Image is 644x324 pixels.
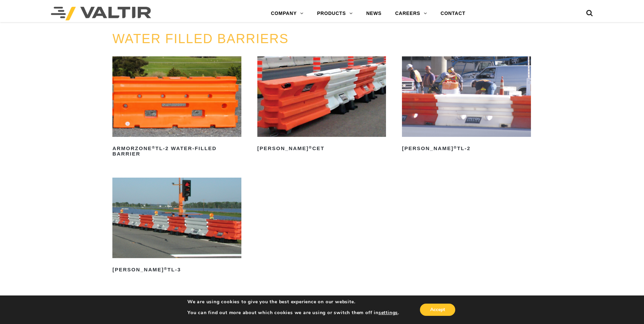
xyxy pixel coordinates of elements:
[434,7,472,20] a: CONTACT
[51,7,151,20] img: Valtir
[402,56,531,154] a: [PERSON_NAME]®TL-2
[454,145,457,149] sup: ®
[112,143,241,159] h2: ArmorZone TL-2 Water-Filled Barrier
[310,7,360,20] a: PRODUCTS
[264,7,310,20] a: COMPANY
[112,264,241,275] h2: [PERSON_NAME] TL-3
[112,178,241,275] a: [PERSON_NAME]®TL-3
[164,267,167,271] sup: ®
[112,32,289,46] a: WATER FILLED BARRIERS
[257,56,386,154] a: [PERSON_NAME]®CET
[112,56,241,159] a: ArmorZone®TL-2 Water-Filled Barrier
[379,310,398,316] button: settings
[152,145,155,149] sup: ®
[420,304,455,316] button: Accept
[187,310,399,316] p: You can find out more about which cookies we are using or switch them off in .
[187,299,399,305] p: We are using cookies to give you the best experience on our website.
[388,7,434,20] a: CAREERS
[360,7,388,20] a: NEWS
[309,145,312,149] sup: ®
[402,143,531,154] h2: [PERSON_NAME] TL-2
[257,143,386,154] h2: [PERSON_NAME] CET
